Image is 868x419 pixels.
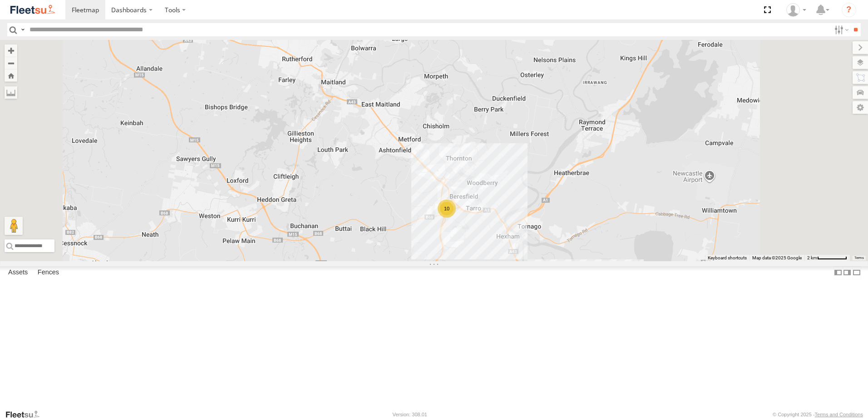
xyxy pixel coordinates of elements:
label: Dock Summary Table to the Left [833,266,843,279]
button: Keyboard shortcuts [708,255,747,261]
label: Fences [33,266,64,279]
i: ? [842,3,856,17]
a: Terms (opens in new tab) [854,256,864,260]
span: Map data ©2025 Google [752,255,802,260]
label: Hide Summary Table [852,266,861,279]
div: Matt Curtis [783,3,809,17]
div: Version: 308.01 [393,412,427,417]
label: Map Settings [853,101,868,114]
label: Search Query [19,23,26,36]
button: Zoom out [5,57,17,69]
button: Zoom Home [5,69,17,82]
label: Dock Summary Table to the Right [843,266,852,279]
label: Search Filter Options [831,23,850,36]
a: Terms and Conditions [815,412,863,417]
button: Map Scale: 2 km per 62 pixels [804,255,850,261]
button: Drag Pegman onto the map to open Street View [5,217,23,235]
div: © Copyright 2025 - [773,412,863,417]
img: fleetsu-logo-horizontal.svg [9,4,56,16]
label: Assets [4,266,32,279]
a: Visit our Website [5,410,47,419]
span: 2 km [807,255,817,260]
label: Measure [5,86,17,99]
button: Zoom in [5,44,17,57]
div: 10 [438,200,456,218]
